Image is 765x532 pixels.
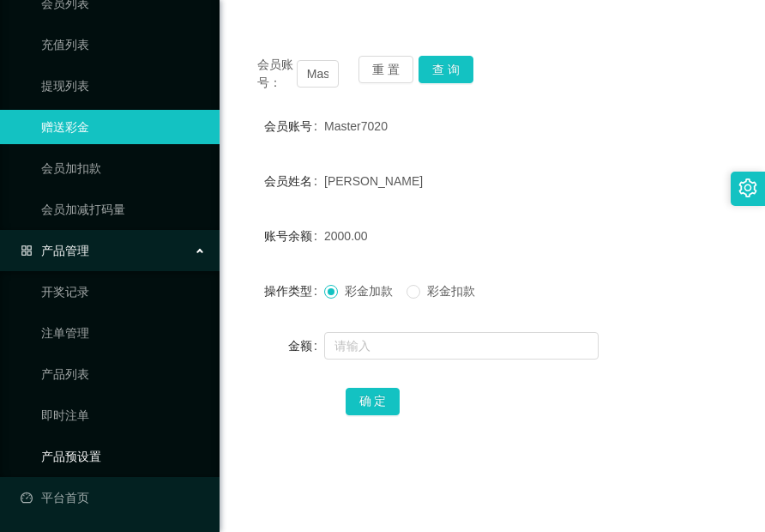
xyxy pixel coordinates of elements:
[41,316,206,350] a: 注单管理
[324,119,388,133] span: Master7020
[264,174,324,188] label: 会员姓名
[419,56,473,83] button: 查 询
[41,110,206,144] a: 赠送彩金
[41,151,206,185] a: 会员加扣款
[738,178,757,197] i: 图标: setting
[288,339,324,353] label: 金额
[41,398,206,432] a: 即时注单
[338,284,400,298] span: 彩金加款
[264,229,324,243] label: 账号余额
[41,192,206,227] a: 会员加减打码量
[41,69,206,103] a: 提现列表
[41,275,206,309] a: 开奖记录
[41,357,206,391] a: 产品列表
[297,60,339,88] input: 会员账号
[264,119,324,133] label: 会员账号
[21,245,33,257] i: 图标: appstore-o
[324,332,599,360] input: 请输入
[264,284,324,298] label: 操作类型
[257,56,297,92] span: 会员账号：
[324,174,423,188] span: [PERSON_NAME]
[420,284,482,298] span: 彩金扣款
[346,388,401,415] button: 确 定
[21,481,206,515] a: 图标: dashboard平台首页
[358,56,413,83] button: 重 置
[41,27,206,62] a: 充值列表
[324,229,368,243] span: 2000.00
[21,244,89,257] span: 产品管理
[41,439,206,474] a: 产品预设置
